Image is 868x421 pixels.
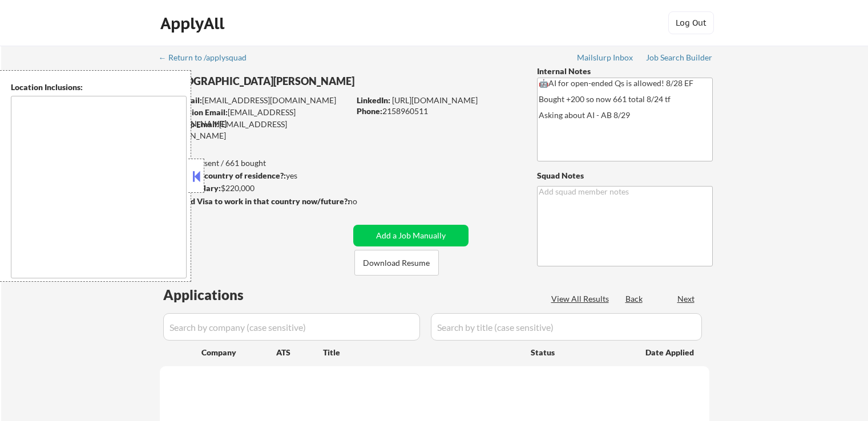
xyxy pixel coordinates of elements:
div: 2158960511 [357,106,518,117]
a: [URL][DOMAIN_NAME] [392,95,478,105]
div: Company [201,347,276,358]
input: Search by title (case sensitive) [431,313,702,341]
div: Internal Notes [537,66,713,77]
div: Back [625,293,644,305]
div: Applications [163,288,276,302]
div: [EMAIL_ADDRESS][DOMAIN_NAME] [160,107,349,129]
strong: LinkedIn: [357,95,390,105]
div: Mailslurp Inbox [577,54,634,62]
div: Status [531,342,629,362]
div: Squad Notes [537,170,713,181]
button: Log Out [668,11,714,34]
div: Title [323,347,520,358]
div: ApplyAll [160,14,228,33]
div: ← Return to /applysquad [159,54,257,62]
input: Search by company (case sensitive) [163,313,420,341]
strong: Phone: [357,106,382,116]
div: Location Inclusions: [11,82,187,93]
div: 548 sent / 661 bought [159,157,349,169]
div: $220,000 [159,183,349,194]
div: Date Applied [645,347,696,358]
div: [EMAIL_ADDRESS][DOMAIN_NAME] [160,95,349,106]
div: Job Search Builder [646,54,713,62]
a: Mailslurp Inbox [577,53,634,64]
div: ATS [276,347,323,358]
div: [EMAIL_ADDRESS][DOMAIN_NAME] [160,119,349,141]
button: Download Resume [354,250,439,276]
div: yes [159,170,346,181]
button: Add a Job Manually [353,225,469,246]
div: Next [677,293,696,305]
strong: Will need Visa to work in that country now/future?: [160,196,350,206]
strong: Can work in country of residence?: [159,171,286,180]
div: no [348,196,381,207]
a: ← Return to /applysquad [159,53,257,64]
div: [DEMOGRAPHIC_DATA][PERSON_NAME] [160,74,394,88]
div: View All Results [551,293,612,305]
